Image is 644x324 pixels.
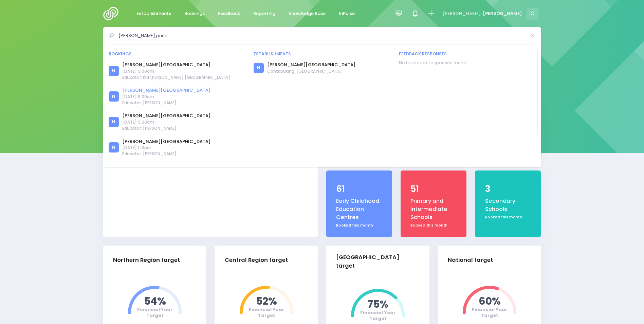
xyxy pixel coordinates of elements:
[122,151,210,157] span: Educator: [PERSON_NAME]
[248,7,281,20] a: Reporting
[253,10,275,17] span: Reporting
[485,197,531,214] div: Secondary Schools
[122,87,210,94] a: [PERSON_NAME][GEOGRAPHIC_DATA]
[254,51,390,57] div: Establishments
[485,215,531,220] div: Booked this month
[336,253,414,270] div: [GEOGRAPHIC_DATA] target
[179,7,210,20] a: Bookings
[289,10,326,17] span: Knowledge Base
[113,256,180,265] div: Northern Region target
[267,68,355,74] span: Contributing, [GEOGRAPHIC_DATA]
[442,10,482,17] span: [PERSON_NAME],
[336,182,382,196] div: 61
[103,7,123,20] img: Logo
[254,63,264,73] div: N
[122,74,230,80] span: Educator: Kia [PERSON_NAME] [GEOGRAPHIC_DATA]
[213,7,246,20] a: Feedback
[399,59,536,66] div: No feedback responses found
[122,61,230,68] a: [PERSON_NAME][GEOGRAPHIC_DATA]
[410,223,457,228] div: Booked this month
[339,10,355,17] span: InPulse
[267,61,355,68] a: [PERSON_NAME][GEOGRAPHIC_DATA]
[448,256,493,265] div: National target
[136,10,171,17] span: Establishments
[336,197,382,222] div: Early Childhood Education Centres
[410,197,457,222] div: Primary and Intermediate Schools
[336,223,382,228] div: Booked this month
[225,256,288,265] div: Central Region target
[122,138,210,145] a: [PERSON_NAME][GEOGRAPHIC_DATA]
[131,7,177,20] a: Establishments
[283,7,331,20] a: Knowledge Base
[109,142,119,152] div: N
[122,119,210,125] span: [DATE] 9:00am
[218,10,240,17] span: Feedback
[410,182,457,196] div: 51
[122,68,230,74] span: [DATE] 9:00am
[399,51,536,57] div: Feedback responses
[122,100,210,106] span: Educator: [PERSON_NAME]
[109,66,119,76] div: N
[527,8,538,20] span: C
[109,51,245,57] div: Bookings
[184,10,205,17] span: Bookings
[122,145,210,151] span: [DATE] 1:10pm
[122,125,210,131] span: Educator: [PERSON_NAME]
[122,112,210,119] a: [PERSON_NAME][GEOGRAPHIC_DATA]
[333,7,361,20] a: InPulse
[122,94,210,100] span: [DATE] 9:00am
[118,31,526,41] input: Search for anything (like establishments, bookings, or feedback)
[485,182,531,196] div: 3
[109,117,119,127] div: N
[483,10,522,17] span: [PERSON_NAME]
[109,91,119,102] div: N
